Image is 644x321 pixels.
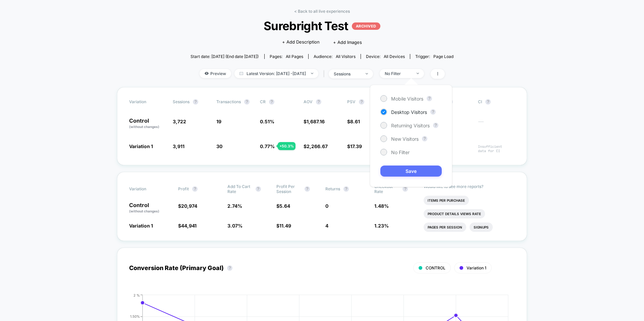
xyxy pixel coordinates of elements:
[307,143,328,149] span: 2,266.67
[227,203,242,209] span: 2.74 %
[294,9,350,14] a: < Back to all live experiences
[260,99,266,104] span: CR
[426,265,445,270] span: CONTROL
[391,136,419,142] span: New Visitors
[129,209,159,213] span: (without changes)
[286,54,303,59] span: all pages
[485,99,491,105] button: ?
[178,203,197,209] span: $
[478,120,515,129] span: ---
[279,223,291,229] span: 11.49
[391,149,410,155] span: No Filter
[333,40,362,45] span: + Add Images
[415,54,453,59] div: Trigger:
[322,69,329,79] span: |
[311,73,313,74] img: end
[347,143,362,149] span: $
[305,186,310,192] button: ?
[478,144,515,153] span: Insufficient data for CI
[129,223,153,229] span: Variation 1
[227,223,243,229] span: 3.07 %
[133,293,140,297] tspan: 2 %
[325,186,340,191] span: Returns
[181,223,197,229] span: 44,941
[361,54,410,59] span: Device:
[129,118,166,129] p: Control
[347,99,356,104] span: PSV
[417,73,419,74] img: end
[424,196,469,205] li: Items Per Purchase
[276,223,291,229] span: $
[192,186,198,192] button: ?
[129,202,171,214] p: Control
[304,119,325,124] span: $
[350,119,360,124] span: 8.61
[347,119,360,124] span: $
[424,184,515,189] p: Would like to see more reports?
[384,54,405,59] span: all devices
[282,39,320,46] span: + Add Description
[391,123,430,128] span: Returning Visitors
[181,203,197,209] span: 20,974
[200,69,231,78] span: Preview
[256,186,261,192] button: ?
[204,19,440,33] span: Surebright Test
[307,119,325,124] span: 1,687.16
[173,119,186,124] span: 3,722
[191,54,259,59] span: Start date: [DATE] (End date [DATE])
[430,109,436,115] button: ?
[304,99,313,104] span: AOV
[130,314,140,318] tspan: 1.50%
[173,99,190,104] span: Sessions
[422,136,427,141] button: ?
[433,123,438,128] button: ?
[260,143,275,149] span: 0.77 %
[424,222,466,232] li: Pages Per Session
[278,142,296,150] div: + 50.3 %
[385,71,412,76] div: No Filter
[325,223,328,229] span: 4
[366,73,368,74] img: end
[374,223,389,229] span: 1.23 %
[227,265,232,271] button: ?
[260,119,274,124] span: 0.51 %
[374,203,389,209] span: 1.48 %
[427,96,432,101] button: ?
[244,99,250,105] button: ?
[234,69,318,78] span: Latest Version: [DATE] - [DATE]
[424,209,485,218] li: Product Details Views Rate
[129,125,159,129] span: (without changes)
[325,203,328,209] span: 0
[178,186,189,191] span: Profit
[467,265,486,270] span: Variation 1
[276,184,301,194] span: Profit Per Session
[470,222,493,232] li: Signups
[359,99,364,105] button: ?
[314,54,356,59] div: Audience:
[478,99,515,105] span: CI
[334,71,361,76] div: sessions
[380,166,442,177] button: Save
[269,99,274,105] button: ?
[391,96,423,102] span: Mobile Visitors
[391,109,427,115] span: Desktop Visitors
[270,54,303,59] div: Pages:
[352,22,380,30] p: ARCHIVED
[239,72,243,75] img: calendar
[216,99,241,104] span: Transactions
[216,143,222,149] span: 30
[173,143,184,149] span: 3,911
[336,54,356,59] span: All Visitors
[129,143,153,149] span: Variation 1
[129,99,166,105] span: Variation
[178,223,197,229] span: $
[433,54,453,59] span: Page Load
[279,203,290,209] span: 5.64
[316,99,321,105] button: ?
[216,119,221,124] span: 19
[343,186,349,192] button: ?
[129,184,166,194] span: Variation
[276,203,290,209] span: $
[193,99,198,105] button: ?
[227,184,252,194] span: Add To Cart Rate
